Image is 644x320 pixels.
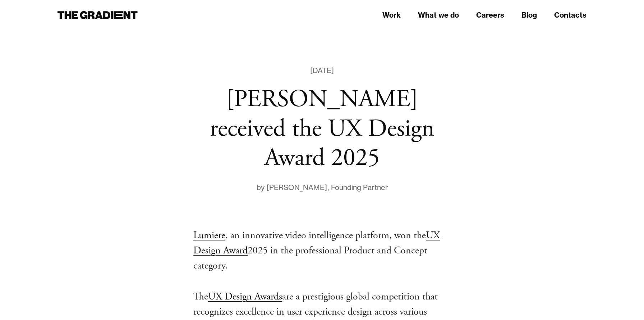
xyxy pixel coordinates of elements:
div: [PERSON_NAME] [267,182,327,193]
a: Careers [476,10,504,21]
a: Lumiere [193,229,225,242]
div: [DATE] [310,65,334,76]
a: UX Design Awards [208,290,282,303]
a: What we do [418,10,459,21]
h1: [PERSON_NAME] received the UX Design Award 2025 [193,85,451,173]
a: Blog [521,10,537,21]
div: by [256,182,267,193]
div: , [327,182,331,193]
p: , an innovative video intelligence platform, won the 2025 in the professional Product and Concept... [193,228,451,273]
a: UX Design Awar [193,229,440,257]
a: Contacts [554,10,586,21]
div: Founding Partner [331,182,388,193]
a: Work [382,10,401,21]
a: d [243,244,248,257]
